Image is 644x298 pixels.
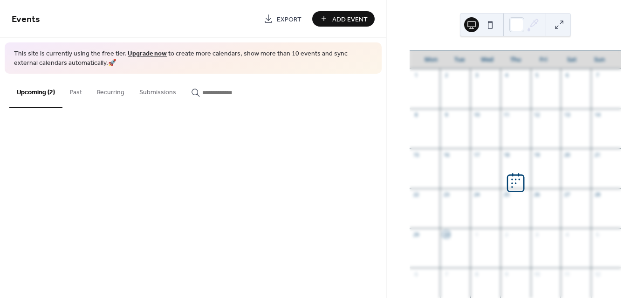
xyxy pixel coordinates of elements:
[14,49,372,68] span: This site is currently using the free tier. to create more calendars, show more than 10 events an...
[473,50,501,69] div: Wed
[412,111,419,118] div: 8
[473,231,480,238] div: 1
[586,50,614,69] div: Sun
[12,10,40,28] span: Events
[503,151,510,158] div: 18
[332,14,368,24] span: Add Event
[412,72,419,79] div: 1
[443,191,450,198] div: 23
[594,231,601,238] div: 5
[277,14,301,24] span: Export
[89,74,132,107] button: Recurring
[563,231,570,238] div: 4
[563,191,570,198] div: 27
[503,72,510,79] div: 4
[62,74,89,107] button: Past
[443,151,450,158] div: 16
[534,111,541,118] div: 12
[443,270,450,277] div: 7
[412,270,419,277] div: 6
[594,111,601,118] div: 14
[473,270,480,277] div: 8
[473,111,480,118] div: 10
[534,151,541,158] div: 19
[445,50,473,69] div: Tue
[503,231,510,238] div: 2
[563,270,570,277] div: 11
[412,191,419,198] div: 22
[503,270,510,277] div: 9
[563,72,570,79] div: 6
[503,191,510,198] div: 25
[563,151,570,158] div: 20
[257,11,308,27] a: Export
[534,231,541,238] div: 3
[594,151,601,158] div: 21
[443,231,450,238] div: 30
[412,151,419,158] div: 15
[534,270,541,277] div: 10
[534,191,541,198] div: 26
[529,50,557,69] div: Fri
[312,11,375,27] button: Add Event
[473,191,480,198] div: 24
[557,50,585,69] div: Sat
[128,48,167,60] a: Upgrade now
[417,50,445,69] div: Mon
[501,50,529,69] div: Thu
[594,191,601,198] div: 28
[412,231,419,238] div: 29
[473,72,480,79] div: 3
[443,72,450,79] div: 2
[9,74,62,108] button: Upcoming (2)
[534,72,541,79] div: 5
[503,111,510,118] div: 11
[132,74,184,107] button: Submissions
[563,111,570,118] div: 13
[594,270,601,277] div: 12
[443,111,450,118] div: 9
[594,72,601,79] div: 7
[473,151,480,158] div: 17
